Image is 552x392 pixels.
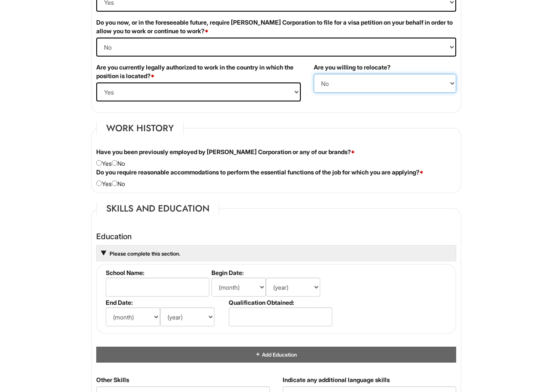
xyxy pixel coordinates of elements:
[90,148,463,168] div: Yes No
[96,38,456,57] select: (Yes / No)
[106,299,225,306] label: End Date:
[96,63,301,80] label: Are you currently legally authorized to work in the country in which the position is located?
[261,351,297,358] span: Add Education
[90,168,463,188] div: Yes No
[96,376,129,384] label: Other Skills
[229,299,331,306] label: Qualification Obtained:
[255,351,297,358] a: Add Education
[96,18,456,35] label: Do you now, or in the foreseeable future, require [PERSON_NAME] Corporation to file for a visa pe...
[96,168,423,177] label: Do you require reasonable accommodations to perform the essential functions of the job for which ...
[314,74,456,93] select: (Yes / No)
[96,148,355,156] label: Have you been previously employed by [PERSON_NAME] Corporation or any of our brands?
[96,82,301,101] select: (Yes / No)
[96,122,184,135] legend: Work History
[211,269,331,276] label: Begin Date:
[106,269,208,276] label: School Name:
[314,63,391,72] label: Are you willing to relocate?
[283,376,390,384] label: Indicate any additional language skills
[96,232,456,241] h4: Education
[109,250,180,257] a: Please complete this section.
[96,202,219,215] legend: Skills and Education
